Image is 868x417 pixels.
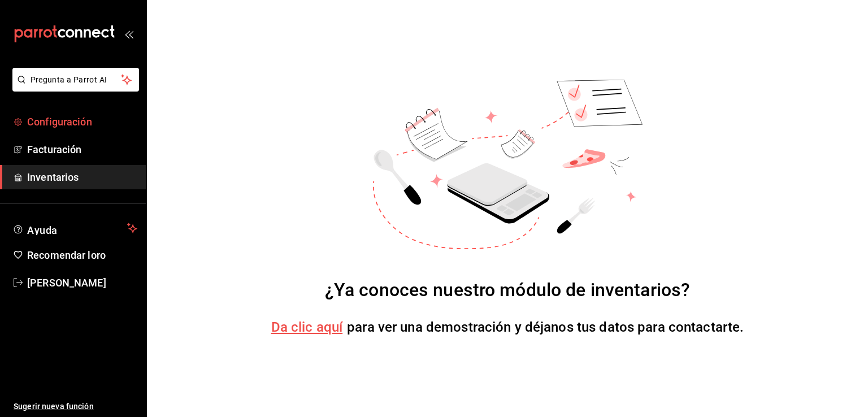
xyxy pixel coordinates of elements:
[12,68,139,92] button: Pregunta a Parrot AI
[27,277,106,289] font: [PERSON_NAME]
[27,144,81,155] font: Facturación
[27,249,106,261] font: Recomendar loro
[27,171,79,183] font: Inventarios
[347,319,744,335] font: para ver una demostración y déjanos tus datos para contactarte.
[14,402,94,411] font: Sugerir nueva función
[325,279,691,301] font: ¿Ya conoces nuestro módulo de inventarios?
[124,29,133,38] button: abrir_cajón_menú
[27,116,92,128] font: Configuración
[8,82,139,94] a: Pregunta a Parrot AI
[271,319,343,335] a: Da clic aquí
[31,75,107,84] font: Pregunta a Parrot AI
[27,224,58,236] font: Ayuda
